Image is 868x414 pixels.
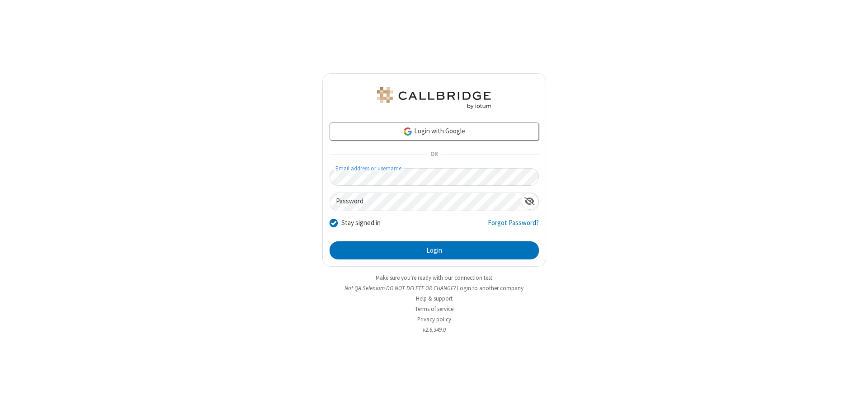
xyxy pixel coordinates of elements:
input: Email address or username [330,168,539,186]
a: Make sure you're ready with our connection test [376,274,492,282]
a: Login with Google [330,122,539,141]
img: google-icon.png [403,127,413,136]
label: Stay signed in [341,218,381,228]
button: Login to another company [457,284,524,292]
input: Password [330,193,521,211]
a: Terms of service [415,305,453,313]
a: Privacy policy [417,315,451,323]
button: Login [330,241,539,259]
div: Show password [521,193,538,210]
a: Forgot Password? [488,218,539,235]
a: Help & support [416,295,453,302]
li: Not QA Selenium DO NOT DELETE OR CHANGE? [322,284,546,292]
span: OR [427,148,441,161]
iframe: Chat [845,390,861,408]
li: v2.6.349.0 [322,325,546,334]
img: QA Selenium DO NOT DELETE OR CHANGE [375,87,493,109]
